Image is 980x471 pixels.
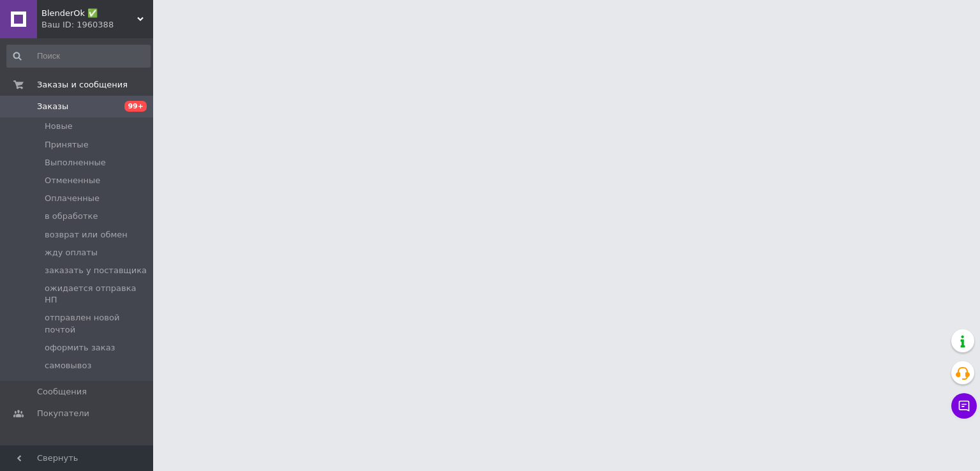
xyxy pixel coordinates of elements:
[45,121,73,132] span: Новые
[37,79,128,91] span: Заказы и сообщения
[45,360,91,371] span: самовывоз
[45,247,98,258] span: жду оплаты
[45,175,100,186] span: Отмененные
[951,393,977,419] button: Чат с покупателем
[45,157,106,168] span: Выполненные
[45,342,115,354] span: оформить заказ
[45,193,100,204] span: Оплаченные
[45,139,89,151] span: Принятые
[45,229,128,241] span: возврат или обмен
[124,101,147,112] span: 99+
[41,19,153,31] div: Ваш ID: 1960388
[45,283,149,306] span: ожидается отправка НП
[45,265,147,276] span: заказать у поставщика
[37,101,68,112] span: Заказы
[6,45,151,68] input: Поиск
[45,211,98,222] span: в обработке
[37,386,87,398] span: Сообщения
[45,312,149,335] span: отправлен новой почтой
[41,8,137,19] span: BlenderOk ✅
[37,408,89,419] span: Покупатели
